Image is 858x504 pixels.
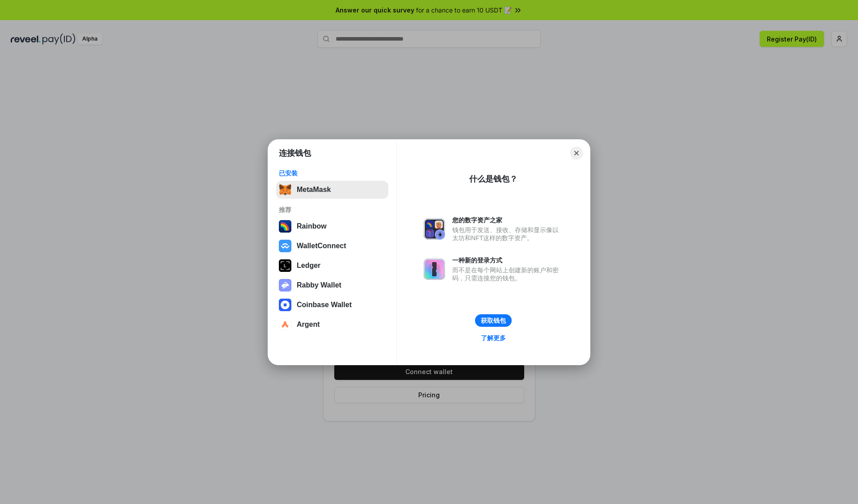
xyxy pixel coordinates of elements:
[297,321,320,329] div: Argent
[276,181,388,199] button: MetaMask
[276,257,388,275] button: Ledger
[276,316,388,333] button: Argent
[279,183,291,196] img: svg+xml,%3Csvg%20fill%3D%22none%22%20height%3D%2233%22%20viewBox%3D%220%200%2035%2033%22%20width%...
[279,299,291,311] img: svg+xml,%3Csvg%20width%3D%2228%22%20height%3D%2228%22%20viewBox%3D%220%200%2028%2028%22%20fill%3D...
[469,174,517,184] div: 什么是钱包？
[452,256,563,264] div: 一种新的登录方式
[276,296,388,314] button: Coinbase Wallet
[297,186,331,194] div: MetaMask
[475,332,511,344] a: 了解更多
[276,217,388,235] button: Rainbow
[452,226,563,242] div: 钱包用于发送、接收、存储和显示像以太坊和NFT这样的数字资产。
[481,317,506,325] div: 获取钱包
[297,262,320,270] div: Ledger
[297,222,327,230] div: Rainbow
[279,318,291,331] img: svg+xml,%3Csvg%20width%3D%2228%22%20height%3D%2228%22%20viewBox%3D%220%200%2028%2028%22%20fill%3D...
[424,258,445,280] img: svg+xml,%3Csvg%20xmlns%3D%22http%3A%2F%2Fwww.w3.org%2F2000%2Fsvg%22%20fill%3D%22none%22%20viewBox...
[481,334,506,342] div: 了解更多
[424,218,445,240] img: svg+xml,%3Csvg%20xmlns%3D%22http%3A%2F%2Fwww.w3.org%2F2000%2Fsvg%22%20fill%3D%22none%22%20viewBox...
[279,206,386,214] div: 推荐
[297,242,346,250] div: WalletConnect
[297,281,341,289] div: Rabby Wallet
[452,216,563,224] div: 您的数字资产之家
[276,276,388,294] button: Rabby Wallet
[279,220,291,233] img: svg+xml,%3Csvg%20width%3D%22120%22%20height%3D%22120%22%20viewBox%3D%220%200%20120%20120%22%20fil...
[279,240,291,252] img: svg+xml,%3Csvg%20width%3D%2228%22%20height%3D%2228%22%20viewBox%3D%220%200%2028%2028%22%20fill%3D...
[279,279,291,292] img: svg+xml,%3Csvg%20xmlns%3D%22http%3A%2F%2Fwww.w3.org%2F2000%2Fsvg%22%20fill%3D%22none%22%20viewBox...
[452,266,563,282] div: 而不是在每个网站上创建新的账户和密码，只需连接您的钱包。
[279,259,291,272] img: svg+xml,%3Csvg%20xmlns%3D%22http%3A%2F%2Fwww.w3.org%2F2000%2Fsvg%22%20width%3D%2228%22%20height%3...
[276,237,388,255] button: WalletConnect
[279,148,311,158] h1: 连接钱包
[570,147,583,159] button: Close
[279,169,386,177] div: 已安装
[475,314,512,327] button: 获取钱包
[297,301,352,309] div: Coinbase Wallet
